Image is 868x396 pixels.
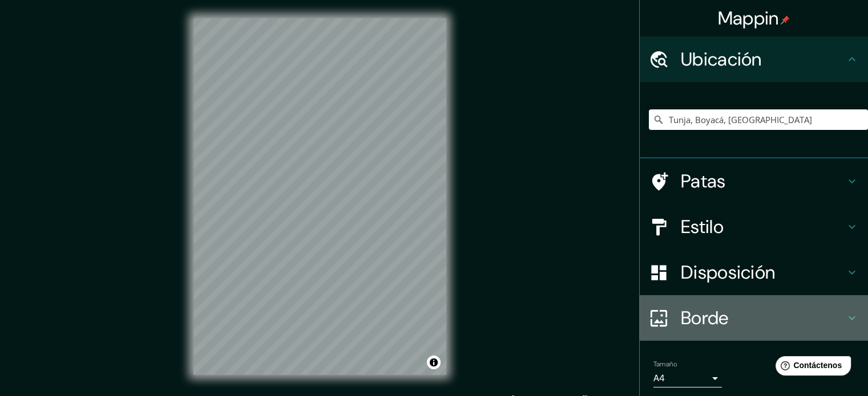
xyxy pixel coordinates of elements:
[681,306,729,330] font: Borde
[640,295,868,341] div: Borde
[640,158,868,204] div: Patas
[640,36,868,82] div: Ubicación
[193,18,446,375] canvas: Mapa
[681,169,726,193] font: Patas
[640,204,868,250] div: Estilo
[681,47,762,71] font: Ubicación
[766,352,855,383] iframe: Lanzador de widgets de ayuda
[649,109,868,130] input: Elige tu ciudad o zona
[653,360,677,369] font: Tamaño
[640,250,868,295] div: Disposición
[681,215,724,239] font: Estilo
[681,260,775,284] font: Disposición
[427,356,441,369] button: Activar o desactivar atribución
[653,369,722,387] div: A4
[781,15,790,25] img: pin-icon.png
[653,372,665,384] font: A4
[718,6,779,30] font: Mappin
